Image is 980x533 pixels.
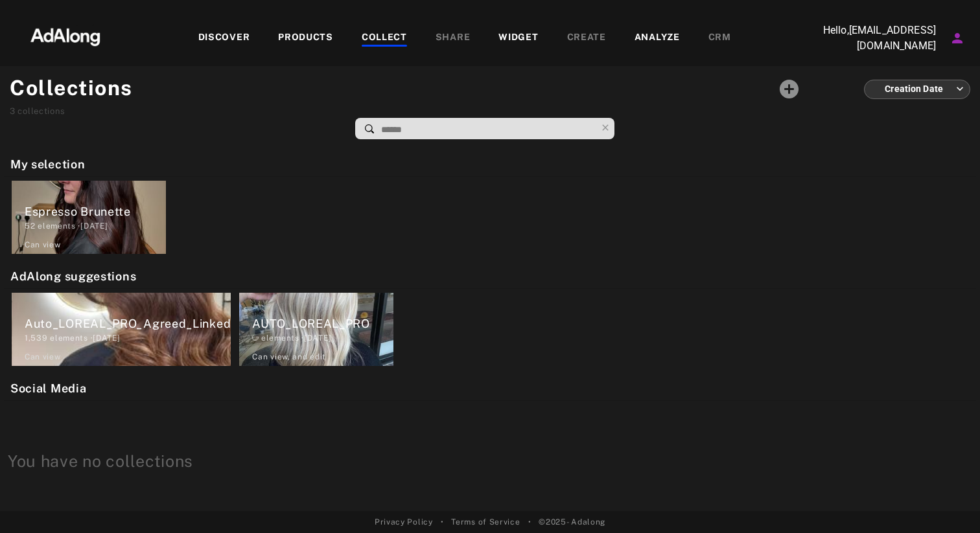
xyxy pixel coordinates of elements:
div: Widget de chat [915,471,980,533]
button: Account settings [946,27,968,49]
span: • [528,516,531,528]
div: AUTO_LOREAL_PRO [252,315,393,332]
div: Auto_LOREAL_PRO_Agreed_Linked1,539 elements ·[DATE]Can view [8,289,235,370]
p: Hello, [EMAIL_ADDRESS][DOMAIN_NAME] [806,23,936,54]
div: CREATE [567,30,606,46]
a: Privacy Policy [375,516,433,528]
div: ANALYZE [635,30,680,46]
span: 3 [10,106,16,116]
div: collections [10,105,133,118]
div: WIDGET [498,30,538,46]
div: elements · [DATE] [25,220,166,232]
div: Can view , and edit [252,351,326,363]
h1: Collections [10,73,133,104]
div: Espresso Brunette [25,203,166,220]
div: DISCOVER [198,30,250,46]
h2: Social Media [10,380,976,397]
div: Can view [25,239,61,251]
span: 52 [25,221,35,231]
div: COLLECT [362,30,407,46]
div: Espresso Brunette52 elements ·[DATE]Can view [8,177,170,258]
h2: AdAlong suggestions [10,267,976,285]
div: Auto_LOREAL_PRO_Agreed_Linked [25,315,231,332]
h2: My selection [10,155,976,173]
div: elements · [DATE] [252,332,393,344]
a: Terms of Service [451,516,520,528]
div: AUTO_LOREAL_PRO elements ·[DATE]Can view, and edit [235,289,397,370]
div: Creation Date [876,72,964,106]
div: CRM [708,30,731,46]
span: 1,539 [25,334,48,343]
div: PRODUCTS [278,30,333,46]
span: • [441,516,444,528]
img: 63233d7d88ed69de3c212112c67096b6.png [8,16,122,55]
div: SHARE [436,30,471,46]
button: Add a collecton [773,73,806,106]
div: elements · [DATE] [25,332,231,344]
span: © 2025 - Adalong [539,516,605,528]
div: Can view [25,351,61,363]
iframe: Chat Widget [915,471,980,533]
